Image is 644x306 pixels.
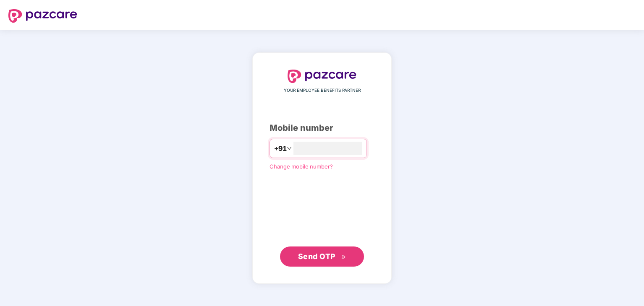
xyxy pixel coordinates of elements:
[284,87,361,94] span: YOUR EMPLOYEE BENEFITS PARTNER
[280,246,364,267] button: Send OTPdouble-right
[270,163,333,170] a: Change mobile number?
[274,143,287,154] span: +91
[287,146,292,151] span: down
[270,122,374,135] div: Mobile number
[8,9,77,23] img: logo
[298,252,335,261] span: Send OTP
[341,254,346,260] span: double-right
[288,70,356,83] img: logo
